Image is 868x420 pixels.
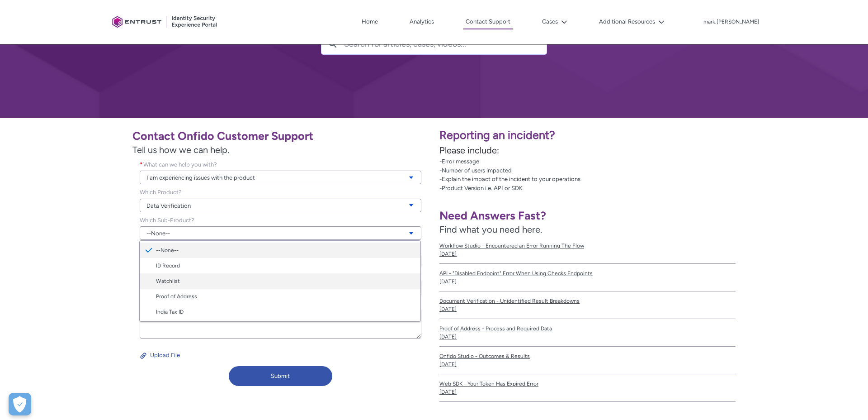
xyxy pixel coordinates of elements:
[140,160,143,169] span: required
[439,325,736,333] span: Proof of Address - Process and Required Data
[439,251,457,257] lightning-formatted-date-time: [DATE]
[439,224,542,235] span: Find what you need here.
[439,127,863,144] p: Reporting an incident?
[439,297,736,305] span: Document Verification - Unidentified Result Breakdowns
[439,269,736,277] span: API - "Disabled Endpoint" Error When Using Checks Endpoints
[439,264,736,291] a: API - "Disabled Endpoint" Error When Using Checks Endpoints[DATE]
[439,389,457,395] lightning-formatted-date-time: [DATE]
[132,143,429,157] span: Tell us how we can help.
[439,334,457,340] lightning-formatted-date-time: [DATE]
[439,291,736,319] a: Document Verification - Unidentified Result Breakdowns[DATE]
[439,242,736,250] span: Workflow Studio - Encountered an Error Running The Flow
[439,143,863,157] p: Please include:
[407,15,436,29] a: Analytics, opens in new tab
[359,15,380,29] a: Home
[132,129,429,143] h1: Contact Onfido Customer Support
[463,15,513,29] a: Contact Support
[439,209,736,223] h1: Need Answers Fast?
[540,15,570,29] button: Cases
[140,289,420,304] a: Proof of Address
[140,348,180,363] button: Upload File
[229,366,332,386] button: Submit
[140,258,420,273] a: ID Record
[143,161,217,168] span: What can we help you with?
[439,347,736,374] a: Onfido Studio - Outcomes & Results[DATE]
[439,278,457,285] lightning-formatted-date-time: [DATE]
[439,306,457,312] lightning-formatted-date-time: [DATE]
[439,361,457,367] lightning-formatted-date-time: [DATE]
[9,393,31,415] button: Open Preferences
[140,217,194,224] span: Which Sub-Product?
[439,380,736,388] span: Web SDK - Your Token Has Expired Error
[439,374,736,402] a: Web SDK - Your Token Has Expired Error[DATE]
[140,243,420,258] a: --None--
[140,273,420,289] a: Watchlist
[439,319,736,347] a: Proof of Address - Process and Required Data[DATE]
[140,309,421,339] textarea: required
[140,189,182,196] span: Which Product?
[140,226,421,240] a: --None--
[703,19,759,25] p: mark.[PERSON_NAME]
[439,352,736,360] span: Onfido Studio - Outcomes & Results
[140,171,421,184] a: I am experiencing issues with the product
[439,157,863,192] p: -Error message -Number of users impacted -Explain the impact of the incident to your operations -...
[597,15,667,29] button: Additional Resources
[439,236,736,264] a: Workflow Studio - Encountered an Error Running The Flow[DATE]
[140,199,421,212] a: Data Verification
[703,17,759,26] button: User Profile mark.reddington
[140,304,420,320] a: India Tax ID
[9,393,31,415] div: Cookie Preferences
